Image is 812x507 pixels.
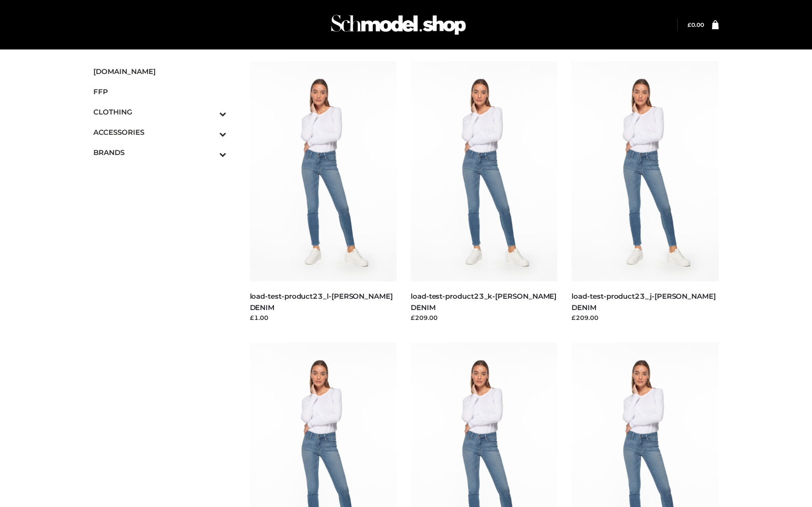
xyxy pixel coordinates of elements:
[572,313,719,322] div: £209.00
[93,142,226,163] a: BRANDSToggle Submenu
[193,142,226,163] button: Toggle Submenu
[193,102,226,122] button: Toggle Submenu
[93,61,226,82] a: [DOMAIN_NAME]
[93,106,226,117] span: CLOTHING
[93,147,226,158] span: BRANDS
[572,292,715,311] a: load-test-product23_j-[PERSON_NAME] DENIM
[193,122,226,142] button: Toggle Submenu
[688,21,704,28] bdi: 0.00
[93,102,226,122] a: CLOTHINGToggle Submenu
[411,292,556,311] a: load-test-product23_k-[PERSON_NAME] DENIM
[93,82,226,102] a: FFP
[688,21,691,28] span: £
[93,66,226,77] span: [DOMAIN_NAME]
[688,21,704,28] a: £0.00
[93,127,226,138] span: ACCESSORIES
[250,313,397,322] div: £1.00
[93,86,226,97] span: FFP
[411,313,558,322] div: £209.00
[328,6,469,43] img: Schmodel Admin 964
[93,122,226,142] a: ACCESSORIESToggle Submenu
[250,292,393,311] a: load-test-product23_l-[PERSON_NAME] DENIM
